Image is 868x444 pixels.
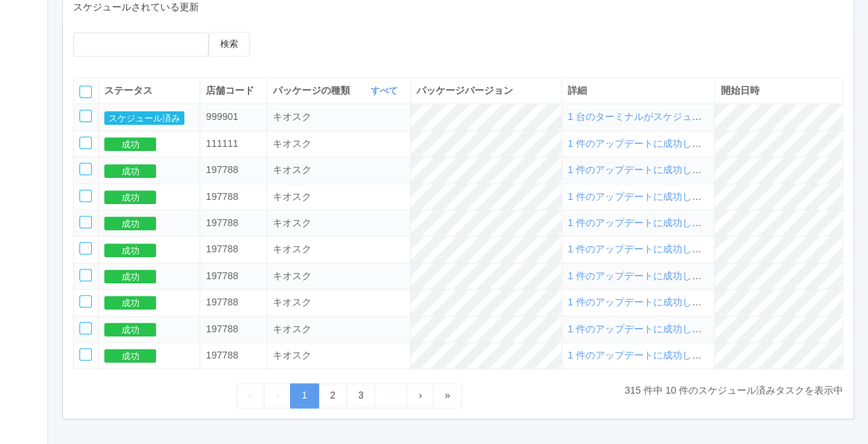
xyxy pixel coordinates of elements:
div: 197788 [206,216,260,230]
span: 1 件のアップデートに成功しました [568,191,721,202]
div: 1 件のアップデートに成功しました [568,322,708,336]
div: ksdpackage.tablefilter.kiosk [273,269,405,283]
div: スケジュール済み [104,110,194,124]
button: 成功 [104,137,156,151]
a: 1 [290,383,319,407]
button: スケジュール済み [104,111,184,125]
div: 197788 [206,348,260,363]
a: 3 [347,383,376,407]
div: 197788 [206,242,260,256]
span: 開始日時 [720,85,759,96]
span: 1 件のアップデートに成功しました [568,296,721,307]
div: 1 件のアップデートに成功しました [568,295,708,310]
div: 店舗コード [206,83,260,98]
div: 197788 [206,295,260,310]
div: ksdpackage.tablefilter.kiosk [273,322,405,336]
div: 197788 [206,269,260,283]
span: パッケージバージョン [416,85,513,96]
div: 197788 [206,163,260,177]
div: ksdpackage.tablefilter.kiosk [273,110,405,124]
div: 成功 [104,190,194,204]
span: 1 件のアップデートに成功しました [568,138,721,149]
button: 成功 [104,270,156,283]
p: 315 件中 10 件のスケジュール済みタスクを表示中 [624,383,843,398]
div: 成功 [104,163,194,177]
div: ksdpackage.tablefilter.kiosk [273,242,405,256]
div: 1 台のターミナルがスケジュールされました [568,110,708,124]
div: 成功 [104,137,194,151]
button: 成功 [104,296,156,310]
a: 2 [318,383,347,407]
button: 成功 [104,164,156,178]
div: 1 件のアップデートに成功しました [568,348,708,363]
a: すべて [371,85,401,96]
span: ステータス [104,85,153,96]
div: 詳細 [568,83,708,98]
button: 成功 [104,243,156,257]
span: 1 件のアップデートに成功しました [568,323,721,334]
div: ksdpackage.tablefilter.kiosk [273,137,405,151]
div: 111111 [206,137,260,151]
button: 成功 [104,216,156,230]
div: 1 件のアップデートに成功しました [568,190,708,204]
button: 成功 [104,349,156,363]
a: Last [433,383,462,407]
div: ksdpackage.tablefilter.kiosk [273,190,405,204]
div: 成功 [104,348,194,363]
div: ksdpackage.tablefilter.kiosk [273,216,405,230]
span: 1 件のアップデートに成功しました [568,217,721,228]
div: 成功 [104,216,194,230]
span: 1 件のアップデートに成功しました [568,164,721,175]
div: ksdpackage.tablefilter.kiosk [273,348,405,363]
div: 197788 [206,322,260,336]
span: 1 件のアップデートに成功しました [568,350,721,361]
a: Next [407,383,434,407]
div: 1 件のアップデートに成功しました [568,269,708,283]
button: 検索 [209,32,250,57]
div: 1 件のアップデートに成功しました [568,137,708,151]
div: 1 件のアップデートに成功しました [568,242,708,256]
div: 1 件のアップデートに成功しました [568,163,708,177]
div: 197788 [206,190,260,204]
span: Last [445,390,450,401]
div: 成功 [104,242,194,256]
div: 成功 [104,269,194,283]
span: 1 件のアップデートに成功しました [568,243,721,254]
div: ksdpackage.tablefilter.kiosk [273,163,405,177]
span: 1 件のアップデートに成功しました [568,270,721,281]
button: すべて [367,84,405,98]
div: 成功 [104,295,194,310]
button: 成功 [104,190,156,204]
span: パッケージの種類 [273,83,354,98]
div: ksdpackage.tablefilter.kiosk [273,295,405,310]
div: 1 件のアップデートに成功しました [568,216,708,230]
span: Next [418,390,422,401]
span: 1 台のターミナルがスケジュールされました [568,111,760,122]
div: 成功 [104,322,194,336]
div: 999901 [206,110,260,124]
button: 成功 [104,323,156,336]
